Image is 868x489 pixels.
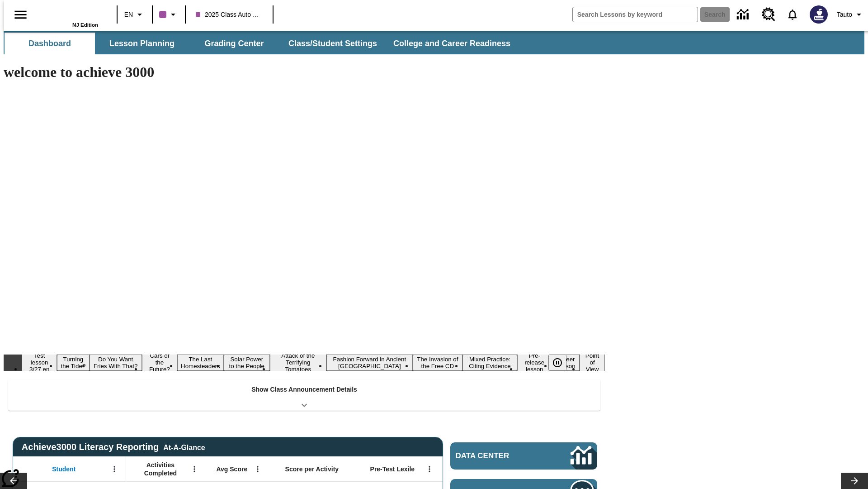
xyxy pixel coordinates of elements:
a: Notifications [781,3,804,26]
span: Score per Activity [285,465,339,473]
button: Open Menu [251,462,264,476]
button: Slide 3 Do You Want Fries With That? [90,355,142,371]
button: Slide 8 Fashion Forward in Ancient Rome [326,355,413,371]
button: Slide 7 Attack of the Terrifying Tomatoes [270,351,326,374]
button: Grading Center [189,33,279,54]
div: SubNavbar [4,33,519,54]
span: Achieve3000 Literacy Reporting [22,442,205,452]
span: Data Center [456,451,540,460]
button: Slide 11 Pre-release lesson [517,351,552,374]
button: Slide 4 Cars of the Future? [142,351,177,374]
a: Data Center [450,442,597,470]
img: Avatar [810,5,828,24]
button: Open Menu [188,462,201,476]
span: EN [124,10,133,19]
div: Show Class Announcement Details [8,379,600,411]
button: Slide 5 The Last Homesteaders [177,355,224,371]
span: NJ Edition [72,22,98,28]
button: Language: EN, Select a language [120,6,149,23]
button: Pause [548,355,566,371]
p: Show Class Announcement Details [251,385,357,394]
input: search field [573,7,698,22]
button: Slide 1 Test lesson 3/27 en [22,351,57,374]
button: Profile/Settings [833,6,868,23]
button: Class/Student Settings [281,33,384,54]
button: College and Career Readiness [386,33,518,54]
button: Class color is purple. Change class color [156,6,182,23]
div: Pause [548,355,576,371]
button: Slide 6 Solar Power to the People [224,355,270,371]
button: Dashboard [5,33,95,54]
button: Open Menu [108,462,121,476]
button: Lesson carousel, Next [841,473,868,489]
button: Slide 13 Point of View [580,351,605,374]
span: Tauto [837,10,852,19]
button: Lesson Planning [97,33,187,54]
button: Select a new avatar [804,3,833,26]
div: At-A-Glance [163,442,205,452]
button: Slide 2 Turning the Tide? [57,355,89,371]
div: SubNavbar [4,31,864,54]
a: Home [39,4,98,22]
button: Slide 9 The Invasion of the Free CD [413,355,462,371]
span: 2025 Class Auto Grade 13 [196,10,263,19]
button: Open Menu [423,462,436,476]
button: Open side menu [7,1,34,28]
span: Avg Score [216,465,247,473]
div: Home [39,3,98,28]
h1: welcome to achieve 3000 [4,64,605,81]
span: Activities Completed [131,461,190,477]
span: Student [52,465,75,473]
button: Slide 10 Mixed Practice: Citing Evidence [462,355,518,371]
span: Pre-Test Lexile [370,465,415,473]
a: Resource Center, Will open in new tab [756,2,781,27]
a: Data Center [731,2,756,27]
